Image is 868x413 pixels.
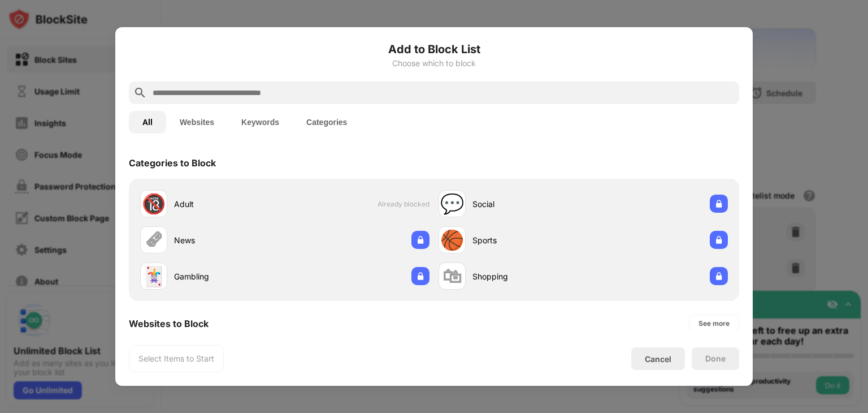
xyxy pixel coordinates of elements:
div: Gambling [174,270,285,282]
button: Keywords [228,111,293,134]
div: 🔞 [142,192,166,216]
div: Categories to Block [129,157,216,169]
div: Websites to Block [129,318,209,329]
div: Adult [174,198,285,210]
div: News [174,234,285,246]
div: 🏀 [440,229,464,252]
img: search.svg [133,86,147,100]
button: Categories [293,111,361,134]
div: 💬 [440,192,464,216]
div: 🗞 [144,229,163,252]
button: All [129,111,166,134]
button: Websites [166,111,228,134]
div: 🃏 [142,265,166,288]
div: 🛍 [442,265,462,288]
div: Social [472,198,583,210]
div: Cancel [645,354,671,364]
div: Done [705,354,726,363]
div: See more [698,318,730,329]
h6: Add to Block List [129,41,739,58]
span: Already blocked [377,200,429,208]
div: Shopping [472,270,583,282]
div: Sports [472,234,583,246]
div: Select Items to Start [138,353,214,364]
div: Choose which to block [129,59,739,68]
